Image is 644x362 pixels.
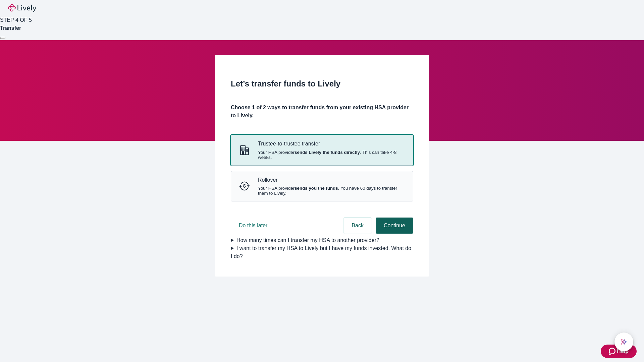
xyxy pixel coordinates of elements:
[8,4,36,12] img: Lively
[609,347,617,355] svg: Zendesk support icon
[294,186,338,191] strong: sends you the funds
[258,186,405,196] span: Your HSA provider . You have 60 days to transfer them to Lively.
[601,345,637,358] button: Zendesk support iconHelp
[231,171,413,201] button: RolloverRolloverYour HSA providersends you the funds. You have 60 days to transfer them to Lively.
[294,150,360,155] strong: sends Lively the funds directly
[343,218,372,234] button: Back
[231,104,413,120] h4: Choose 1 of 2 ways to transfer funds from your existing HSA provider to Lively.
[258,140,405,147] p: Trustee-to-trustee transfer
[614,333,633,351] button: chat
[621,339,627,345] svg: Lively AI Assistant
[231,78,413,90] h2: Let’s transfer funds to Lively
[258,177,405,183] p: Rollover
[258,150,405,160] span: Your HSA provider . This can take 4-8 weeks.
[376,218,413,234] button: Continue
[231,236,413,244] summary: How many times can I transfer my HSA to another provider?
[231,135,413,165] button: Trustee-to-trusteeTrustee-to-trustee transferYour HSA providersends Lively the funds directly. Th...
[239,145,250,156] svg: Trustee-to-trustee
[231,218,275,234] button: Do this later
[239,181,250,191] svg: Rollover
[231,244,413,260] summary: I want to transfer my HSA to Lively but I have my funds invested. What do I do?
[617,347,629,355] span: Help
